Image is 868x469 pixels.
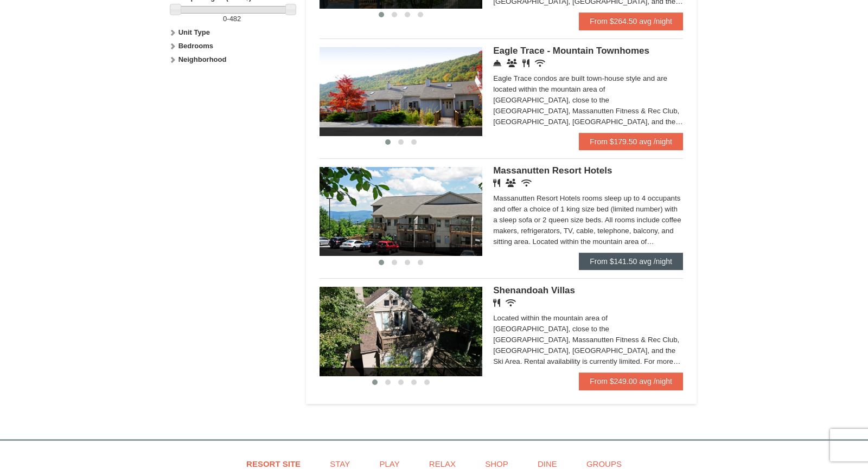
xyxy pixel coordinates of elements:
[522,59,529,67] i: Restaurant
[521,179,532,187] i: Wireless Internet (free)
[493,165,612,176] span: Massanutten Resort Hotels
[178,55,227,63] strong: Neighborhood
[178,42,213,50] strong: Bedrooms
[493,73,683,127] div: Eagle Trace condos are built town-house style and are located within the mountain area of [GEOGRA...
[579,133,683,150] a: From $179.50 avg /night
[493,179,500,187] i: Restaurant
[579,372,683,390] a: From $249.00 avg /night
[493,299,500,307] i: Restaurant
[223,15,227,23] span: 0
[579,253,683,270] a: From $141.50 avg /night
[493,313,683,367] div: Located within the mountain area of [GEOGRAPHIC_DATA], close to the [GEOGRAPHIC_DATA], Massanutte...
[506,299,516,307] i: Wireless Internet (free)
[171,14,292,24] label: -
[493,46,649,56] span: Eagle Trace - Mountain Townhomes
[506,179,516,187] i: Banquet Facilities
[493,59,501,67] i: Concierge Desk
[493,193,683,247] div: Massanutten Resort Hotels rooms sleep up to 4 occupants and offer a choice of 1 king size bed (li...
[493,285,575,295] span: Shenandoah Villas
[535,59,545,67] i: Wireless Internet (free)
[229,15,241,23] span: 482
[579,12,683,30] a: From $264.50 avg /night
[178,28,210,36] strong: Unit Type
[507,59,517,67] i: Conference Facilities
